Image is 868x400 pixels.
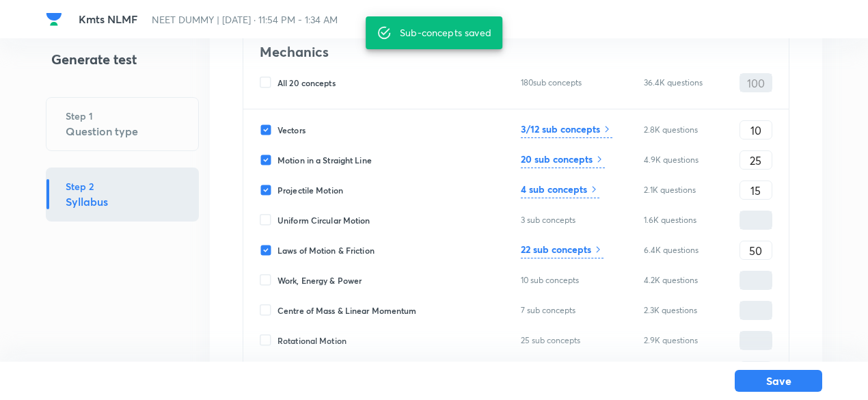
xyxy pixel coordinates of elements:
[735,370,822,392] button: Save
[66,194,108,210] h5: Syllabus
[277,154,372,166] span: Motion in a Straight Line
[521,334,616,347] p: 25 sub concepts
[521,122,600,136] h6: 3/12 sub concepts
[644,124,712,136] p: 2.8K questions
[400,21,491,45] div: Sub-concepts saved
[521,214,616,226] p: 3 sub concepts
[644,244,712,256] p: 6.4K questions
[644,214,712,226] p: 1.6K questions
[79,12,138,26] span: Kmts NLMF
[46,49,199,81] h4: Generate test
[644,334,712,347] p: 2.9K questions
[521,242,591,256] h6: 22 sub concepts
[277,214,370,226] span: Uniform Circular Motion
[644,154,712,166] p: 4.9K questions
[66,179,108,194] h6: Step 2
[277,184,343,196] span: Projectile Motion
[644,184,712,196] p: 2.1K questions
[277,77,336,89] span: All 20 concepts
[521,77,616,89] p: 180 sub concepts
[46,11,62,27] img: Company Logo
[152,13,338,26] span: NEET DUMMY | [DATE] · 11:54 PM - 1:34 AM
[277,274,362,286] span: Work, Energy & Power
[277,244,375,256] span: Laws of Motion & Friction
[66,109,138,123] h6: Step 1
[260,42,772,62] h4: Mechanics
[521,274,616,286] p: 10 sub concepts
[277,334,347,347] span: Rotational Motion
[46,11,68,27] a: Company Logo
[521,304,616,317] p: 7 sub concepts
[277,124,306,136] span: Vectors
[277,304,417,317] span: Centre of Mass & Linear Momentum
[644,274,712,286] p: 4.2K questions
[521,152,593,166] h6: 20 sub concepts
[644,304,712,317] p: 2.3K questions
[644,77,712,89] p: 36.4K questions
[521,182,587,196] h6: 4 sub concepts
[66,123,138,139] h5: Question type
